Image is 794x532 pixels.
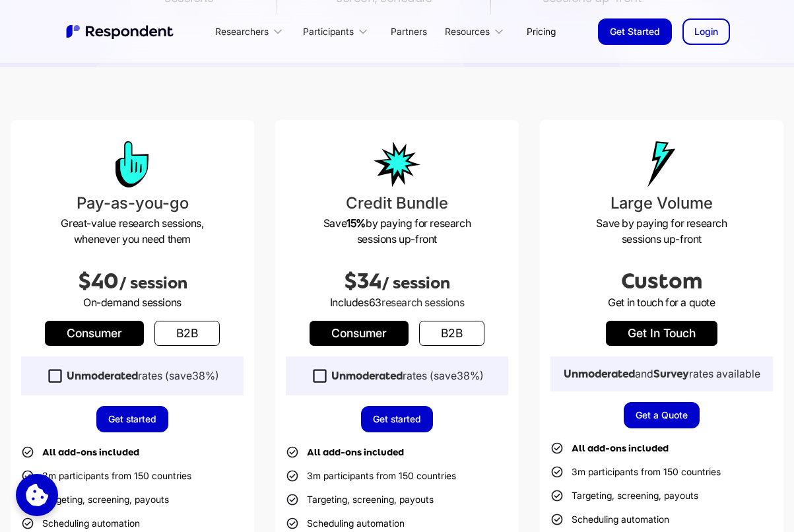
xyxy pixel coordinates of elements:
div: rates (save ) [331,369,484,383]
li: 3m participants from 150 countries [21,467,191,485]
a: b2b [419,321,484,346]
span: 38% [457,369,480,382]
strong: Unmoderated [67,370,138,382]
p: Get in touch for a quote [550,294,773,310]
div: Resources [438,16,516,47]
strong: Unmoderated [564,368,635,380]
span: research sessions [381,296,464,309]
strong: All add-ons included [572,443,669,453]
div: rates (save ) [67,369,219,383]
p: Save by paying for research sessions up-front [286,215,508,247]
h3: Pay-as-you-go [21,191,244,215]
a: Pricing [516,16,566,47]
div: Researchers [215,25,269,38]
a: get in touch [606,321,717,346]
strong: All add-ons included [307,447,404,457]
li: 3m participants from 150 countries [550,463,721,481]
span: / session [119,274,187,292]
div: Researchers [208,16,295,47]
a: Get Started [598,18,672,45]
a: Login [682,18,730,45]
img: Untitled UI logotext [65,23,177,40]
div: Participants [295,16,380,47]
li: Targeting, screening, payouts [286,490,434,509]
span: / session [381,274,450,292]
div: Participants [303,25,354,38]
a: Consumer [45,321,144,346]
p: On-demand sessions [21,294,244,310]
span: 63 [369,296,381,309]
a: Get a Quote [624,402,700,428]
strong: All add-ons included [42,447,139,457]
a: Partners [380,16,438,47]
li: 3m participants from 150 countries [286,467,456,485]
div: Resources [445,25,490,38]
span: $34 [344,269,381,293]
li: Targeting, screening, payouts [550,486,698,505]
p: Great-value research sessions, whenever you need them [21,215,244,247]
li: Targeting, screening, payouts [21,490,169,509]
strong: Unmoderated [331,370,403,382]
a: Consumer [310,321,409,346]
span: Custom [621,269,702,293]
p: Includes [286,294,508,310]
a: Get started [96,406,169,432]
a: Get started [361,406,434,432]
span: $40 [78,269,119,293]
span: 38% [192,369,215,382]
div: and rates available [564,367,760,381]
a: home [65,23,177,40]
li: Scheduling automation [550,510,669,529]
a: b2b [154,321,220,346]
h3: Large Volume [550,191,773,215]
strong: 15% [347,216,366,230]
p: Save by paying for research sessions up-front [550,215,773,247]
strong: Survey [653,368,689,380]
h3: Credit Bundle [286,191,508,215]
